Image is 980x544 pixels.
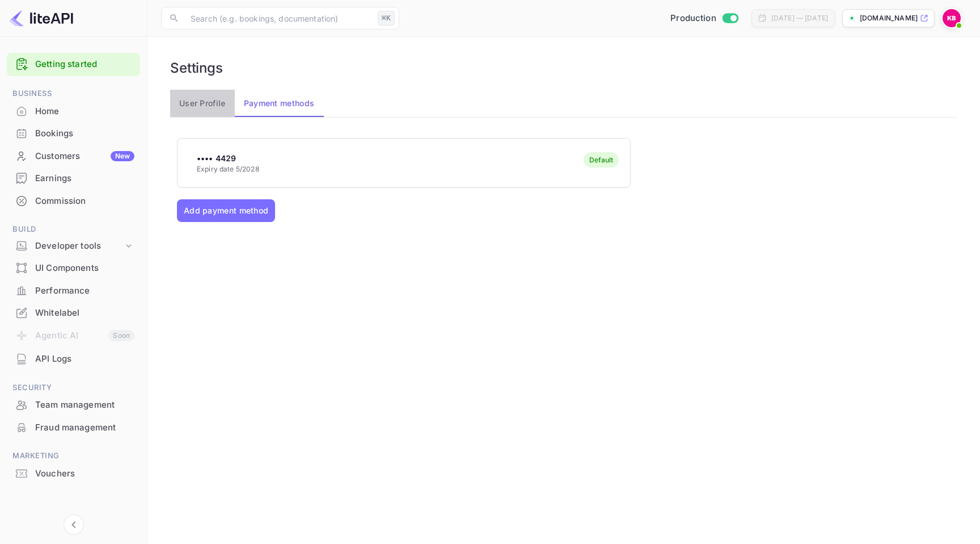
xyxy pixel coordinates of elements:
div: Switch to Sandbox mode [666,12,742,25]
div: Whitelabel [7,302,140,324]
div: Performance [7,280,140,302]
button: Collapse navigation [64,514,84,535]
a: Vouchers [7,463,140,484]
img: Kyle Bromont [943,9,961,27]
span: 5/2028 [236,165,259,173]
a: Team management [7,394,140,415]
span: Build [7,223,140,236]
a: Fraud management [7,417,140,438]
a: Home [7,101,140,122]
div: Fraud management [7,417,140,439]
div: Earnings [35,172,134,185]
div: API Logs [7,348,140,370]
a: API Logs [7,348,140,369]
div: Home [35,105,134,118]
div: Developer tools [35,240,123,253]
div: Customers [35,150,134,163]
div: UI Components [7,257,140,279]
div: Team management [7,394,140,416]
div: Vouchers [35,467,134,480]
input: Search (e.g. bookings, documentation) [184,7,373,30]
a: Bookings [7,123,140,144]
div: Team management [35,399,134,412]
div: Developer tools [7,236,140,256]
a: CustomersNew [7,145,140,166]
div: New [111,151,134,161]
a: Earnings [7,168,140,189]
a: Performance [7,280,140,301]
p: •••• 4429 [197,152,259,164]
button: Add payment method [177,199,275,222]
div: Commission [35,195,134,208]
div: Earnings [7,168,140,190]
p: [DOMAIN_NAME] [860,13,918,23]
div: Getting started [7,53,140,76]
p: Expiry date [197,164,259,174]
div: Default [589,156,613,164]
div: CustomersNew [7,145,140,168]
div: Bookings [7,123,140,145]
span: Security [7,382,140,394]
a: UI Components [7,257,140,278]
div: Fraud management [35,421,134,434]
button: •••• 4429Expiry date 5/2028Default [177,138,631,188]
img: LiteAPI logo [9,9,73,27]
button: Payment methods [235,90,324,117]
div: API Logs [35,353,134,366]
div: Home [7,101,140,123]
h6: Settings [170,60,223,76]
div: Whitelabel [35,307,134,320]
span: Business [7,87,140,100]
a: Getting started [35,58,134,71]
div: Vouchers [7,463,140,485]
div: ⌘K [378,11,395,26]
div: Commission [7,190,140,212]
div: UI Components [35,262,134,275]
a: Commission [7,190,140,211]
span: Marketing [7,450,140,462]
button: User Profile [170,90,235,117]
div: [DATE] — [DATE] [771,13,828,23]
span: Production [670,12,716,25]
div: Bookings [35,127,134,140]
a: Whitelabel [7,302,140,323]
div: Performance [35,284,134,298]
div: account-settings tabs [170,90,957,117]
